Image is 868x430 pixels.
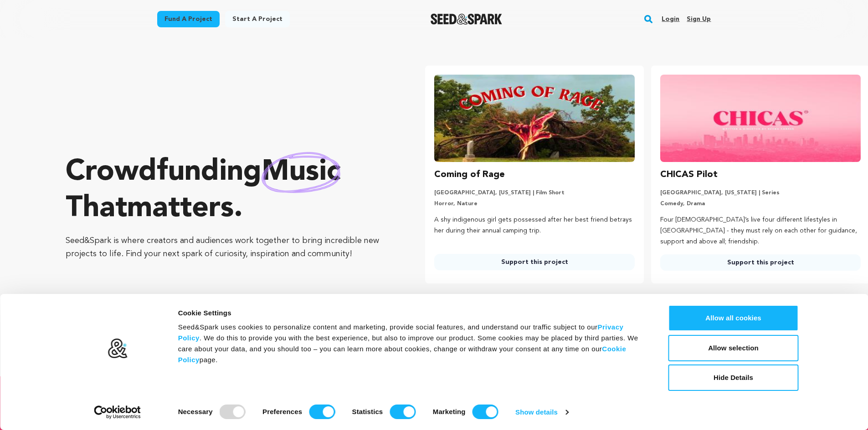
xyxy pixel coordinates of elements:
img: logo [107,338,128,359]
a: Usercentrics Cookiebot - opens in a new window [77,405,157,419]
p: [GEOGRAPHIC_DATA], [US_STATE] | Film Short [434,189,635,197]
button: Allow all cookies [668,305,799,331]
a: Start a project [225,11,290,27]
a: Show details [515,405,568,419]
p: Seed&Spark is where creators and audiences work together to bring incredible new projects to life... [66,234,389,261]
img: Coming of Rage image [434,75,635,162]
div: Seed&Spark uses cookies to personalize content and marketing, provide social features, and unders... [178,322,648,365]
span: matters [127,194,234,223]
img: hand sketched image [262,152,340,192]
p: Crowdfunding that . [66,154,389,227]
strong: Marketing [433,408,466,415]
p: Comedy, Drama [660,200,861,207]
a: Sign up [687,12,711,26]
p: [GEOGRAPHIC_DATA], [US_STATE] | Series [660,189,861,197]
img: Seed&Spark Logo Dark Mode [431,14,502,25]
h3: Coming of Rage [434,167,505,182]
strong: Statistics [352,408,383,415]
div: Cookie Settings [178,308,648,319]
a: Login [662,12,679,26]
a: Fund a project [157,11,220,27]
strong: Necessary [178,408,213,415]
p: Four [DEMOGRAPHIC_DATA]’s live four different lifestyles in [GEOGRAPHIC_DATA] - they must rely on... [660,215,861,247]
a: Support this project [434,254,635,270]
a: Seed&Spark Homepage [431,14,502,25]
p: A shy indigenous girl gets possessed after her best friend betrays her during their annual campin... [434,215,635,237]
legend: Consent Selection [178,401,178,401]
button: Hide Details [668,364,799,391]
h3: CHICAS Pilot [660,167,718,182]
button: Allow selection [668,335,799,361]
p: Horror, Nature [434,200,635,207]
strong: Preferences [262,408,302,415]
a: Support this project [660,254,861,271]
img: CHICAS Pilot image [660,75,861,162]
